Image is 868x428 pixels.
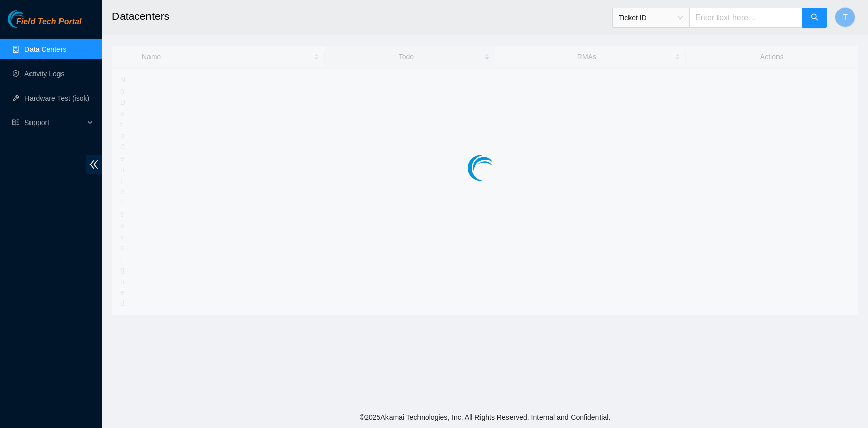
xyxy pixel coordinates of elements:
a: Data Centers [24,45,66,53]
a: Akamai TechnologiesField Tech Portal [8,18,81,32]
span: Field Tech Portal [16,17,81,27]
a: Hardware Test (isok) [24,94,89,102]
img: Akamai Technologies [8,10,51,28]
span: Support [24,112,84,133]
span: T [843,11,848,24]
span: search [811,13,819,23]
footer: © 2025 Akamai Technologies, Inc. All Rights Reserved. Internal and Confidential. [102,407,868,428]
button: search [802,8,827,28]
input: Enter text here... [689,8,803,28]
span: double-left [86,155,102,174]
span: read [12,119,19,126]
span: Ticket ID [619,10,683,25]
a: Activity Logs [24,70,65,78]
button: T [835,7,855,27]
